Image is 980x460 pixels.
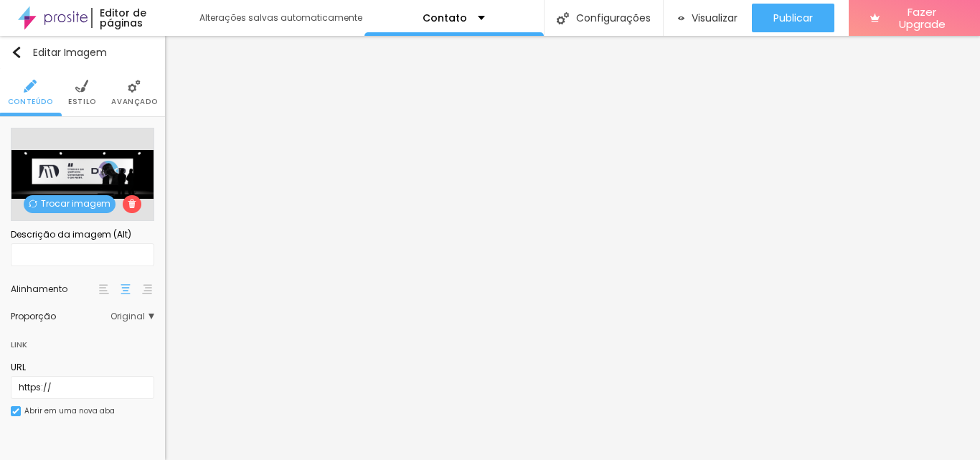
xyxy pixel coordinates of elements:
div: Alinhamento [11,285,97,294]
img: Icone [11,47,22,58]
button: Publicar [752,4,834,32]
div: Descrição da imagem (Alt) [11,228,154,241]
img: paragraph-left-align.svg [99,284,109,294]
img: Icone [128,80,141,93]
img: Icone [12,408,19,415]
span: Original [110,312,154,321]
span: Publicar [773,12,813,24]
img: paragraph-center-align.svg [121,284,131,294]
span: Avançado [111,98,157,105]
span: Trocar imagem [24,195,116,213]
img: Icone [557,12,569,24]
div: Abrir em uma nova aba [24,408,115,415]
div: Proporção [11,312,110,321]
img: Icone [29,200,37,208]
img: paragraph-right-align.svg [142,284,152,294]
iframe: Editor [165,36,980,460]
img: Icone [24,80,37,93]
span: Fazer Upgrade [885,6,958,31]
div: Link [11,337,27,352]
img: view-1.svg [678,12,684,24]
div: Link [11,328,154,354]
div: URL [11,361,154,374]
div: Editor de páginas [91,8,185,28]
span: Estilo [68,98,96,105]
span: Visualizar [692,12,738,24]
button: Visualizar [664,4,752,32]
div: Editar Imagem [11,47,107,58]
img: Icone [75,80,88,93]
img: Icone [128,200,136,208]
p: Contato [423,13,467,23]
span: Conteúdo [8,98,53,105]
div: Alterações salvas automaticamente [199,14,364,22]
